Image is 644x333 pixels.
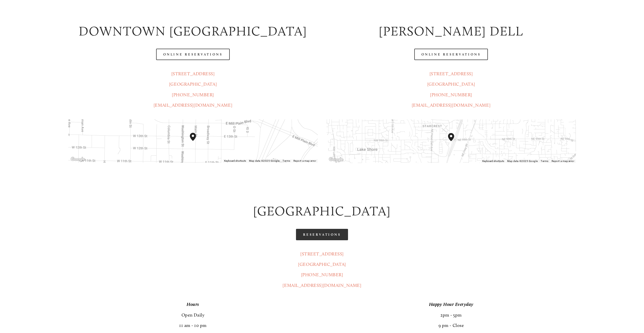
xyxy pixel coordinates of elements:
em: Happy Hour Everyday [429,302,473,307]
button: Keyboard shortcuts [482,159,504,163]
div: Amaro's Table 1220 Main Street vancouver, United States [190,133,202,149]
a: Terms [541,160,549,162]
a: [PHONE_NUMBER] [430,92,472,98]
a: [EMAIL_ADDRESS][DOMAIN_NAME] [283,283,361,288]
img: Google [328,156,344,163]
a: [STREET_ADDRESS] [171,71,215,77]
a: Report a map error [293,159,316,162]
a: [PHONE_NUMBER] [301,272,343,277]
p: Open Daily 11 am - 10 pm [68,299,318,331]
a: [EMAIL_ADDRESS][DOMAIN_NAME] [154,102,232,108]
a: Online Reservations [156,49,230,60]
a: [PHONE_NUMBER] [172,92,214,98]
a: [STREET_ADDRESS][GEOGRAPHIC_DATA] [298,251,346,267]
a: [GEOGRAPHIC_DATA] [427,81,475,87]
a: Report a map error [552,160,574,162]
em: Hours [187,302,199,307]
a: Open this area in Google Maps (opens a new window) [70,156,86,163]
a: [STREET_ADDRESS] [430,71,473,77]
div: Amaro's Table 816 Northeast 98th Circle Vancouver, WA, 98665, United States [448,133,460,149]
p: 2pm - 5pm 9 pm - Close [326,299,576,331]
span: Map data ©2025 Google [249,159,279,162]
a: Terms [283,159,290,162]
a: Online Reservations [414,49,488,60]
h2: [GEOGRAPHIC_DATA] [68,202,576,220]
span: Map data ©2025 Google [507,160,538,162]
img: Google [70,156,86,163]
a: Reservations [296,229,348,240]
a: [EMAIL_ADDRESS][DOMAIN_NAME] [412,102,490,108]
a: [GEOGRAPHIC_DATA] [169,81,217,87]
button: Keyboard shortcuts [224,159,246,163]
a: Open this area in Google Maps (opens a new window) [328,156,344,163]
